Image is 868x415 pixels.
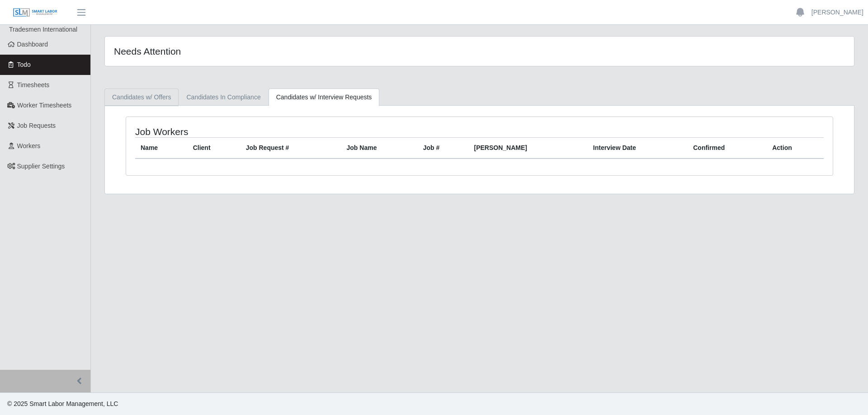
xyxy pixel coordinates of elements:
[418,138,469,159] th: Job #
[17,142,41,149] span: Workers
[17,122,56,129] span: Job Requests
[9,26,77,33] span: Tradesmen International
[104,89,179,106] a: Candidates w/ Offers
[688,138,767,159] th: Confirmed
[135,126,414,137] h4: Job Workers
[588,138,688,159] th: Interview Date
[114,46,410,57] h4: Needs Attention
[17,41,48,48] span: Dashboard
[135,138,188,159] th: Name
[17,102,71,109] span: Worker Timesheets
[188,138,241,159] th: Client
[17,61,31,68] span: Todo
[13,8,58,18] img: SLM Logo
[241,138,341,159] th: Job Request #
[7,400,118,407] span: © 2025 Smart Labor Management, LLC
[179,89,268,106] a: Candidates In Compliance
[811,8,863,17] a: [PERSON_NAME]
[341,138,418,159] th: Job Name
[17,81,50,89] span: Timesheets
[767,138,824,159] th: Action
[17,163,65,170] span: Supplier Settings
[469,138,588,159] th: [PERSON_NAME]
[269,89,380,106] a: Candidates w/ Interview Requests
